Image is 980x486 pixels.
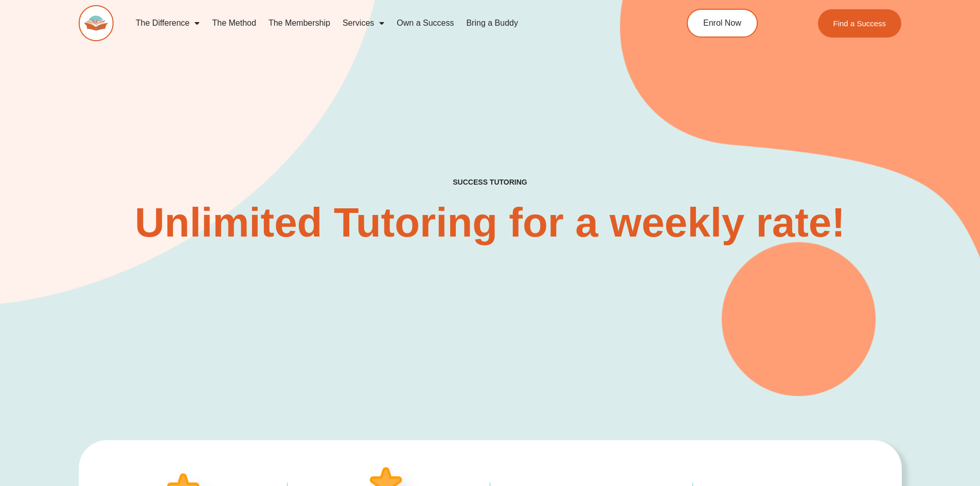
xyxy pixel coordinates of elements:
[390,11,460,35] a: Own a Success
[818,9,902,38] a: Find a Success
[336,11,390,35] a: Services
[262,11,336,35] a: The Membership
[460,11,524,35] a: Bring a Buddy
[206,11,262,35] a: The Method
[368,178,612,187] h4: SUCCESS TUTORING​
[132,202,848,243] h2: Unlimited Tutoring for a weekly rate!
[687,9,758,38] a: Enrol Now
[703,19,741,27] span: Enrol Now
[130,11,640,35] nav: Menu
[130,11,206,35] a: The Difference
[833,20,886,27] span: Find a Success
